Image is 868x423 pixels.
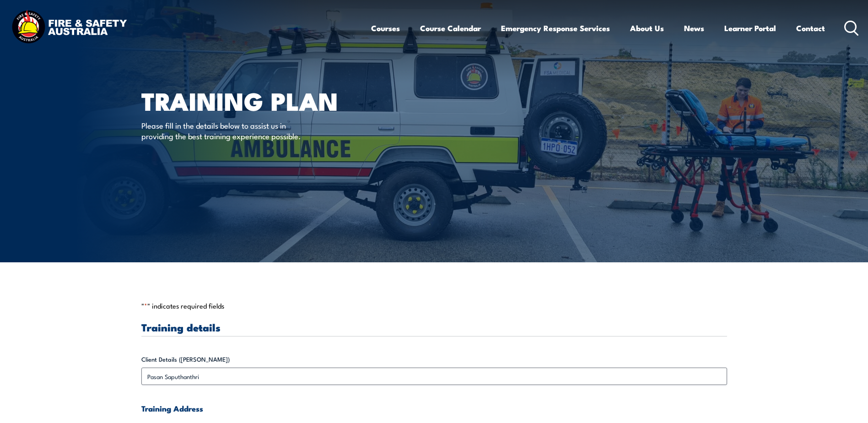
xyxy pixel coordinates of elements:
a: About Us [630,16,664,40]
a: Contact [796,16,825,40]
a: Learner Portal [724,16,776,40]
p: " " indicates required fields [141,301,727,310]
a: Course Calendar [420,16,481,40]
h3: Training details [141,322,727,332]
p: Please fill in the details below to assist us in providing the best training experience possible. [141,120,308,141]
h1: Training plan [141,90,367,111]
label: Client Details ([PERSON_NAME]) [141,355,727,364]
a: News [684,16,704,40]
a: Courses [371,16,400,40]
a: Emergency Response Services [501,16,610,40]
h4: Training Address [141,403,727,413]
